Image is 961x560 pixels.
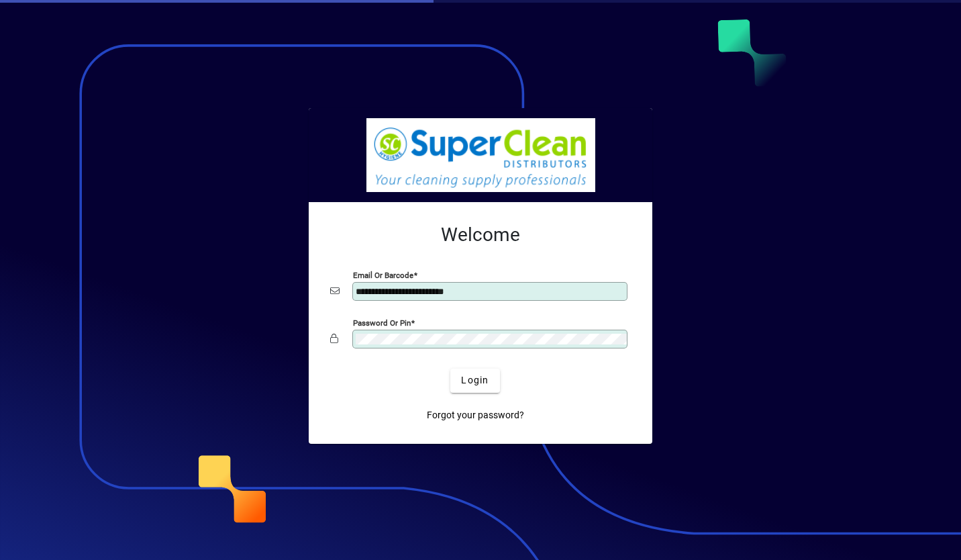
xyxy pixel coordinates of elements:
span: Forgot your password? [427,408,524,422]
h2: Welcome [330,224,631,246]
button: Login [450,369,499,393]
mat-label: Email or Barcode [353,270,413,279]
span: Login [461,373,489,387]
a: Forgot your password? [421,404,529,428]
mat-label: Password or Pin [353,318,411,327]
